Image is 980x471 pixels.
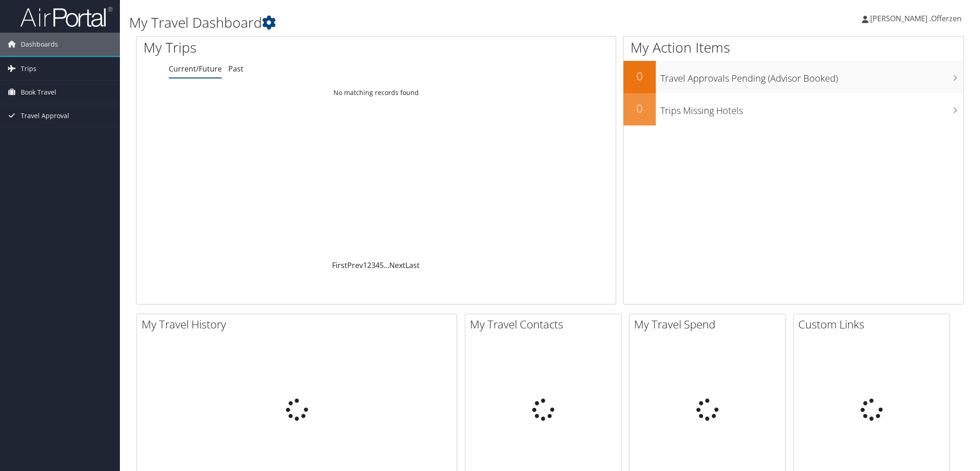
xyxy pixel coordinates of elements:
span: Dashboards [21,33,58,56]
span: .[PERSON_NAME] .Offerzen [868,13,962,24]
h1: My Action Items [624,38,963,57]
a: 4 [375,260,380,270]
span: Book Travel [21,81,56,104]
a: Prev [347,260,363,270]
a: 1 [363,260,367,270]
span: Trips [21,57,36,80]
h1: My Trips [143,38,409,57]
h3: Trips Missing Hotels [660,100,963,117]
a: Current/Future [169,64,222,74]
h2: Custom Links [798,316,950,332]
a: 5 [380,260,384,270]
span: … [384,260,389,270]
a: Last [405,260,420,270]
a: Next [389,260,405,270]
a: 2 [367,260,371,270]
a: 3 [371,260,375,270]
h2: 0 [624,68,656,84]
a: 0Travel Approvals Pending (Advisor Booked) [624,61,963,93]
h2: 0 [624,101,656,116]
h2: My Travel History [142,316,457,332]
td: No matching records found [137,84,616,101]
h3: Travel Approvals Pending (Advisor Booked) [660,67,963,85]
a: .[PERSON_NAME] .Offerzen [862,5,971,32]
a: Past [228,64,244,74]
h2: My Travel Contacts [470,316,621,332]
a: First [332,260,347,270]
a: 0Trips Missing Hotels [624,93,963,125]
span: Travel Approval [21,104,69,127]
h1: My Travel Dashboard [129,13,690,32]
h2: My Travel Spend [634,316,785,332]
img: airportal-logo.png [20,6,113,28]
